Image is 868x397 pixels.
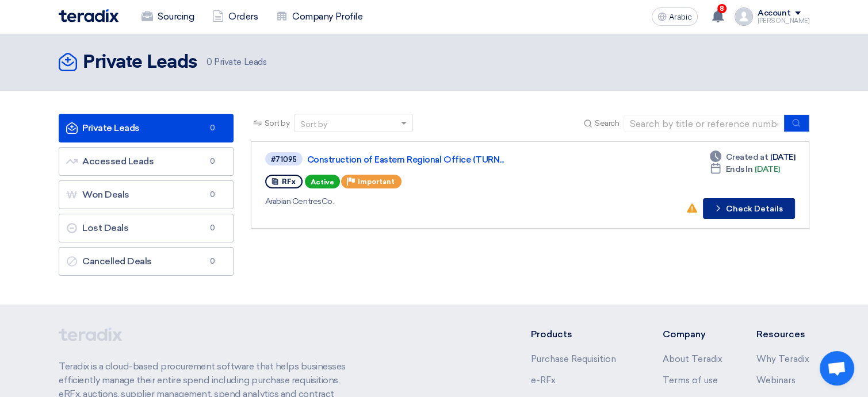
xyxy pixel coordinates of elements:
[669,12,692,22] font: Arabic
[531,329,572,340] font: Products
[82,256,152,267] font: Cancelled Deals
[214,57,266,67] font: Private Leads
[300,120,327,129] font: Sort by
[726,204,783,214] font: Check Details
[358,178,395,186] font: Important
[322,196,334,206] font: Co.
[652,7,698,26] button: Arabic
[59,9,118,22] img: Teradix logo
[662,354,722,364] a: About Teradix
[209,257,215,265] font: 0
[735,7,753,26] img: profile_test.png
[59,180,234,209] a: Won Deals0
[59,247,234,276] a: Cancelled Deals0
[271,155,297,164] font: #71095
[82,156,154,167] font: Accessed Leads
[209,190,215,199] font: 0
[703,198,795,219] button: Check Details
[307,155,595,165] a: Construction of Eastern Regional Office (TURN...
[531,375,556,386] a: e-RFx
[756,354,809,364] a: Why Teradix
[662,375,717,386] a: Terms of use
[158,11,194,22] font: Sourcing
[662,329,705,340] font: Company
[82,189,129,200] font: Won Deals
[132,4,203,29] a: Sourcing
[209,124,215,132] font: 0
[265,118,290,128] font: Sort by
[595,118,619,128] font: Search
[758,17,809,25] font: [PERSON_NAME]
[59,147,234,176] a: Accessed Leads0
[203,4,267,29] a: Orders
[726,164,753,174] font: Ends In
[82,122,140,133] font: Private Leads
[755,164,779,174] font: [DATE]
[756,329,805,340] font: Resources
[311,178,334,186] font: Active
[307,155,504,165] font: Construction of Eastern Regional Office (TURN...
[59,214,234,242] a: Lost Deals0
[228,11,258,22] font: Orders
[282,178,296,186] font: RFx
[720,5,724,13] font: 8
[82,222,128,233] font: Lost Deals
[531,354,616,364] a: Purchase Requisition
[59,114,234,142] a: Private Leads0
[756,375,796,386] a: Webinars
[83,53,197,72] font: Private Leads
[292,11,362,22] font: Company Profile
[820,351,854,386] a: Open chat
[207,57,212,67] font: 0
[265,196,322,206] font: Arabian Centres
[770,152,795,162] font: [DATE]
[726,152,768,162] font: Created at
[758,8,790,18] font: Account
[209,157,215,165] font: 0
[209,223,215,232] font: 0
[624,115,785,132] input: Search by title or reference number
